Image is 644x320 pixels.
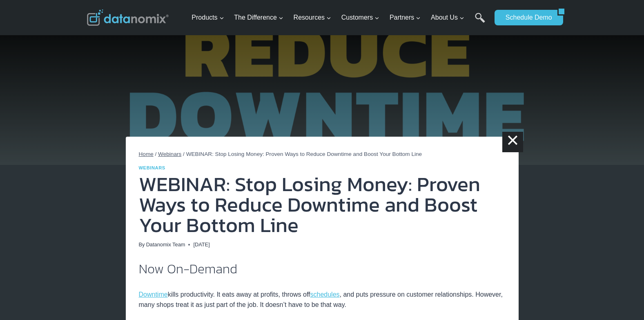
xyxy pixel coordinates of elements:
a: Webinars [158,151,181,157]
a: Schedule Demo [495,10,557,25]
a: Datanomix Team [146,241,185,248]
span: / [183,151,185,157]
h1: WEBINAR: Stop Losing Money: Proven Ways to Reduce Downtime and Boost Your Bottom Line [139,174,506,235]
span: By [139,241,145,249]
a: Webinars [139,165,165,170]
span: Partners [390,12,421,23]
span: The Difference [234,12,283,23]
span: About Us [431,12,464,23]
span: / [155,151,157,157]
span: WEBINAR: Stop Losing Money: Proven Ways to Reduce Downtime and Boost Your Bottom Line [186,151,422,157]
nav: Breadcrumbs [139,150,506,159]
a: schedules [310,291,340,298]
time: [DATE] [193,241,209,249]
img: Datanomix [87,9,169,26]
a: Downtime [139,291,168,298]
p: kills productivity. It eats away at profits, throws off , and puts pressure on customer relations... [139,289,506,310]
nav: Primary Navigation [188,5,490,31]
h2: Now On-Demand [139,262,506,275]
span: Products [192,12,224,23]
a: Search [475,13,485,31]
a: Home [139,151,154,157]
a: × [502,132,523,152]
span: Customers [341,12,379,23]
span: Resources [294,12,331,23]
